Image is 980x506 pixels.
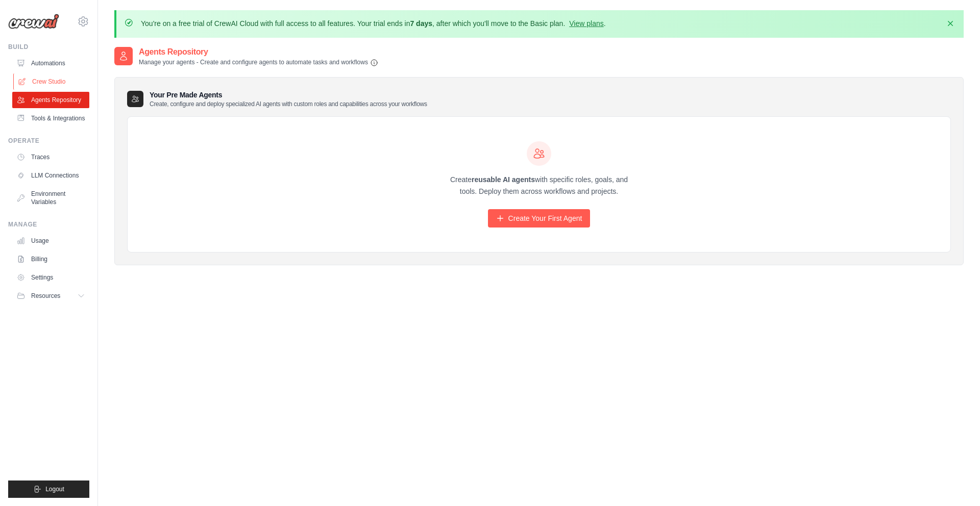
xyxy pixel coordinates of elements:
[141,18,606,29] p: You're on a free trial of CrewAI Cloud with full access to all features. Your trial ends in , aft...
[31,292,60,300] span: Resources
[139,46,378,58] h2: Agents Repository
[150,100,427,108] p: Create, configure and deploy specialized AI agents with custom roles and capabilities across your...
[8,43,89,51] div: Build
[12,55,89,71] a: Automations
[12,288,89,304] button: Resources
[12,110,89,127] a: Tools & Integrations
[472,175,535,184] strong: reusable AI agents
[12,92,89,108] a: Agents Repository
[569,19,603,28] a: View plans
[12,269,89,286] a: Settings
[441,174,637,197] p: Create with specific roles, goals, and tools. Deploy them across workflows and projects.
[8,14,59,29] img: Logo
[12,149,89,165] a: Traces
[12,251,89,267] a: Billing
[8,220,89,229] div: Manage
[8,480,89,498] button: Logout
[150,90,427,108] h3: Your Pre Made Agents
[12,167,89,184] a: LLM Connections
[13,73,90,90] a: Crew Studio
[8,137,89,145] div: Operate
[410,19,432,28] strong: 7 days
[45,485,64,493] span: Logout
[139,58,378,67] p: Manage your agents - Create and configure agents to automate tasks and workflows
[12,186,89,210] a: Environment Variables
[12,233,89,249] a: Usage
[488,209,591,227] a: Create Your First Agent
